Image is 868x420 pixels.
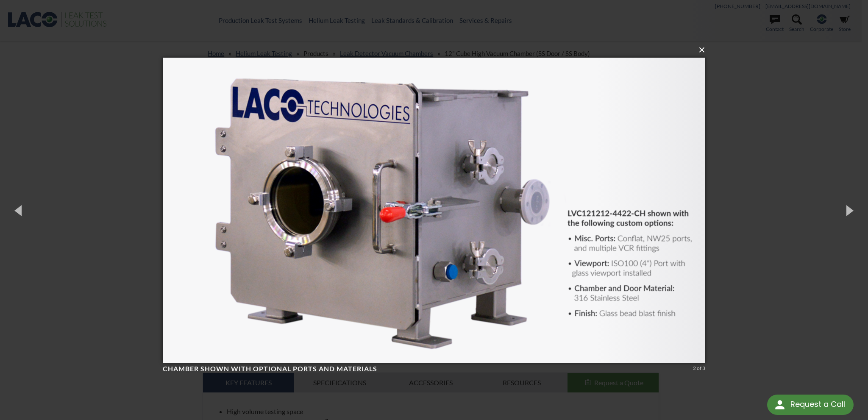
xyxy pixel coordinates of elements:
div: Request a Call [790,395,845,414]
button: × [165,41,708,59]
button: Next (Right arrow key) [830,187,868,234]
h4: Chamber shown with optional ports and materials [163,364,690,373]
img: round button [773,398,787,412]
img: Chamber shown with optional ports and materials [163,41,705,380]
div: Request a Call [767,395,854,415]
div: 2 of 3 [693,364,705,372]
